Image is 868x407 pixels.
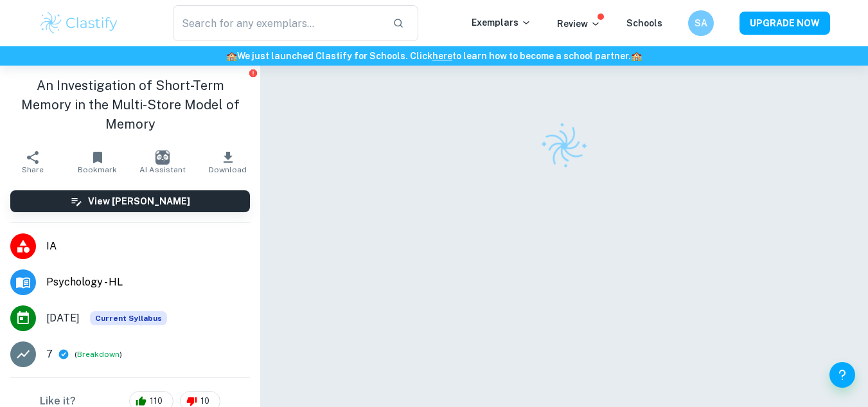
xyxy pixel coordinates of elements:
[626,18,662,28] a: Schools
[688,10,714,36] button: SA
[46,311,80,326] span: [DATE]
[39,10,120,36] img: Clastify logo
[155,150,170,165] img: AI Assistant
[829,362,855,388] button: Help and Feedback
[173,5,383,41] input: Search for any exemplars...
[472,15,531,30] p: Exemplars
[139,165,186,174] span: AI Assistant
[46,239,250,254] span: IA
[46,275,250,290] span: Psychology - HL
[90,311,167,325] span: Current Syllabus
[248,68,258,78] button: Report issue
[3,49,865,63] h6: We just launched Clastify for Schools. Click to learn how to become a school partner.
[557,17,601,31] p: Review
[533,114,596,178] img: Clastify logo
[740,12,830,35] button: UPGRADE NOW
[693,16,708,30] h6: SA
[46,347,53,362] p: 7
[78,165,117,174] span: Bookmark
[209,165,247,174] span: Download
[65,144,130,180] button: Bookmark
[130,144,195,180] button: AI Assistant
[631,51,642,61] span: 🏫
[88,194,190,208] h6: View [PERSON_NAME]
[195,144,260,180] button: Download
[10,76,250,134] h1: An Investigation of Short-Term Memory in the Multi-Store Model of Memory
[226,51,237,61] span: 🏫
[75,348,122,361] span: ( )
[90,311,167,325] div: This exemplar is based on the current syllabus. Feel free to refer to it for inspiration/ideas wh...
[77,348,120,360] button: Breakdown
[10,190,250,212] button: View [PERSON_NAME]
[432,51,452,61] a: here
[22,165,44,174] span: Share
